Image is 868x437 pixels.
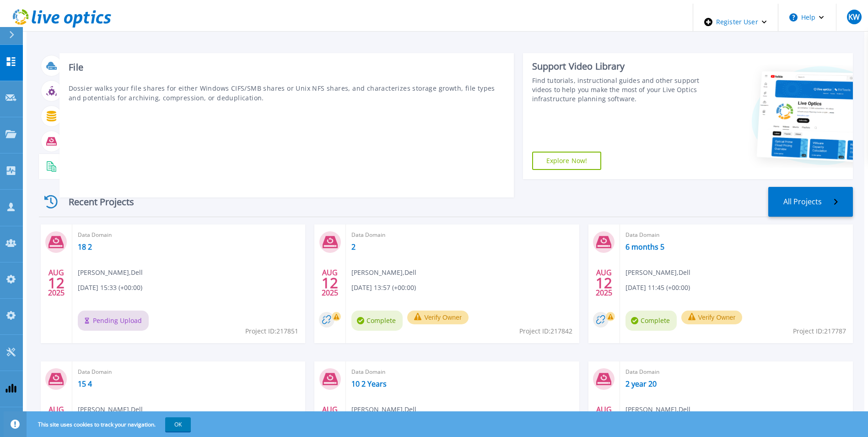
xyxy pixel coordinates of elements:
[351,404,416,415] span: [PERSON_NAME] , Dell
[78,367,300,377] span: Data Domain
[625,242,664,251] a: 6 months 5
[78,283,142,293] span: [DATE] 15:33 (+00:00)
[625,367,847,377] span: Data Domain
[78,230,300,240] span: Data Domain
[165,417,191,432] button: OK
[69,83,505,103] p: Dossier walks your file shares for either Windows CIFS/SMB shares or Unix NFS shares, and charact...
[351,268,416,278] span: [PERSON_NAME] , Dell
[245,326,298,336] span: Project ID: 217851
[793,326,846,336] span: Project ID: 217787
[78,311,149,331] span: Pending Upload
[29,417,191,432] span: This site uses cookies to track your navigation.
[351,367,573,377] span: Data Domain
[532,60,700,72] div: Support Video Library
[532,152,602,170] a: Explore Now!
[625,283,690,293] span: [DATE] 11:45 (+00:00)
[351,311,403,331] span: Complete
[321,403,339,437] div: AUG 2025
[407,311,469,324] button: Verify Owner
[78,242,92,251] a: 18 2
[39,191,149,213] div: Recent Projects
[351,242,356,251] a: 2
[322,279,338,287] span: 12
[693,4,778,40] div: Register User
[625,268,690,278] span: [PERSON_NAME] , Dell
[69,62,505,72] h3: File
[48,279,65,287] span: 12
[595,266,613,300] div: AUG 2025
[78,404,143,415] span: [PERSON_NAME] , Dell
[351,379,387,388] a: 10 2 Years
[681,311,743,324] button: Verify Owner
[48,403,65,437] div: AUG 2025
[625,379,657,388] a: 2 year 20
[78,268,143,278] span: [PERSON_NAME] , Dell
[625,311,677,331] span: Complete
[595,403,613,437] div: AUG 2025
[321,266,339,300] div: AUG 2025
[351,283,416,293] span: [DATE] 13:57 (+00:00)
[848,13,860,21] span: KW
[768,187,853,217] a: All Projects
[519,326,572,336] span: Project ID: 217842
[48,266,65,300] div: AUG 2025
[778,4,836,31] button: Help
[596,279,612,287] span: 12
[351,230,573,240] span: Data Domain
[625,404,690,415] span: [PERSON_NAME] , Dell
[78,379,92,388] a: 15 4
[532,76,700,104] div: Find tutorials, instructional guides and other support videos to help you make the most of your L...
[625,230,847,240] span: Data Domain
